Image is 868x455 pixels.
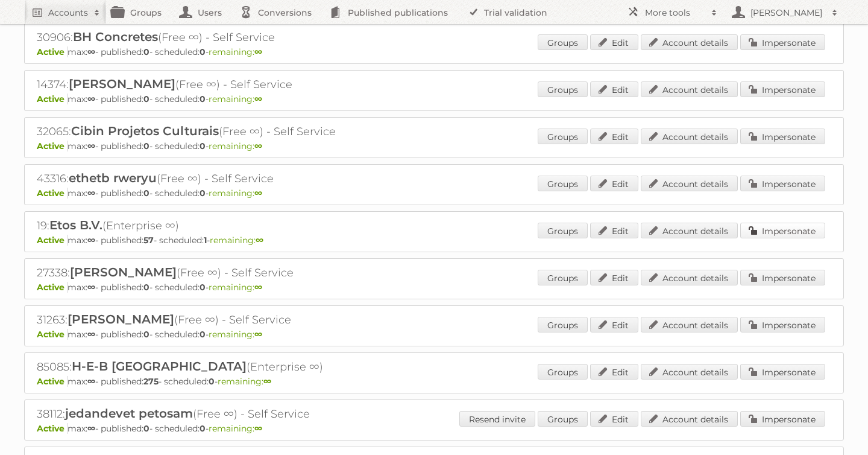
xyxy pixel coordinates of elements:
span: remaining: [210,235,263,246]
strong: 0 [143,423,149,434]
p: max: - published: - scheduled: - [37,188,831,199]
a: Edit [590,129,638,144]
a: Groups [538,317,588,332]
a: Impersonate [740,270,825,285]
p: max: - published: - scheduled: - [37,235,831,246]
a: Account details [641,270,738,285]
a: Edit [590,317,638,332]
a: Impersonate [740,317,825,332]
a: Account details [641,129,738,144]
span: Active [37,141,68,151]
h2: 43316: (Free ∞) - Self Service [37,171,459,186]
strong: ∞ [254,329,262,340]
strong: ∞ [256,235,263,246]
strong: 0 [143,188,149,199]
span: BH Concretes [73,30,158,44]
strong: 0 [200,141,206,151]
a: Impersonate [740,129,825,144]
strong: ∞ [87,376,95,387]
h2: More tools [645,7,705,19]
span: Etos B.V. [49,218,102,232]
a: Impersonate [740,34,825,50]
a: Edit [590,81,638,97]
strong: ∞ [87,188,95,199]
span: Active [37,188,68,199]
h2: 27338: (Free ∞) - Self Service [37,265,459,281]
strong: 0 [200,329,206,340]
a: Groups [538,223,588,238]
span: Active [37,376,68,387]
strong: 0 [200,282,206,293]
span: remaining: [209,423,262,434]
strong: ∞ [87,141,95,151]
span: remaining: [209,282,262,293]
span: Active [37,423,68,434]
span: jedandevet petosam [65,406,193,421]
strong: ∞ [254,188,262,199]
span: remaining: [209,141,262,151]
a: Impersonate [740,364,825,380]
span: ethetb rweryu [69,171,157,185]
span: remaining: [209,46,262,57]
a: Groups [538,81,588,97]
strong: 0 [200,188,206,199]
strong: 0 [209,376,215,387]
h2: 38112: (Free ∞) - Self Service [37,406,459,422]
strong: 0 [200,423,206,434]
span: [PERSON_NAME] [70,265,177,279]
p: max: - published: - scheduled: - [37,141,831,151]
h2: 14374: (Free ∞) - Self Service [37,77,459,92]
a: Edit [590,223,638,238]
a: Groups [538,364,588,380]
span: Active [37,94,68,104]
a: Impersonate [740,411,825,427]
strong: ∞ [254,46,262,57]
span: remaining: [209,329,262,340]
strong: 0 [143,46,149,57]
a: Impersonate [740,223,825,238]
strong: 1 [204,235,207,246]
h2: Accounts [48,7,88,19]
a: Account details [641,317,738,332]
strong: ∞ [254,141,262,151]
a: Groups [538,270,588,285]
strong: ∞ [87,46,95,57]
h2: 31263: (Free ∞) - Self Service [37,312,459,328]
span: Cibin Projetos Culturais [71,124,219,138]
a: Edit [590,364,638,380]
strong: ∞ [254,423,262,434]
a: Account details [641,364,738,380]
a: Impersonate [740,81,825,97]
strong: 0 [143,329,149,340]
a: Edit [590,176,638,191]
a: Impersonate [740,176,825,191]
strong: 0 [143,94,149,104]
h2: 32065: (Free ∞) - Self Service [37,124,459,139]
span: remaining: [209,188,262,199]
span: remaining: [209,94,262,104]
a: Groups [538,176,588,191]
p: max: - published: - scheduled: - [37,423,831,434]
a: Account details [641,34,738,50]
a: Edit [590,34,638,50]
strong: ∞ [87,329,95,340]
span: Active [37,235,68,246]
strong: ∞ [254,282,262,293]
a: Groups [538,129,588,144]
span: [PERSON_NAME] [69,77,175,91]
p: max: - published: - scheduled: - [37,94,831,104]
strong: ∞ [87,282,95,293]
a: Groups [538,34,588,50]
span: remaining: [218,376,271,387]
strong: ∞ [254,94,262,104]
strong: 0 [143,282,149,293]
strong: 275 [143,376,159,387]
a: Resend invite [459,411,535,427]
p: max: - published: - scheduled: - [37,46,831,57]
a: Account details [641,81,738,97]
p: max: - published: - scheduled: - [37,376,831,387]
span: [PERSON_NAME] [68,312,174,326]
strong: 0 [200,46,206,57]
strong: ∞ [87,423,95,434]
span: Active [37,282,68,293]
